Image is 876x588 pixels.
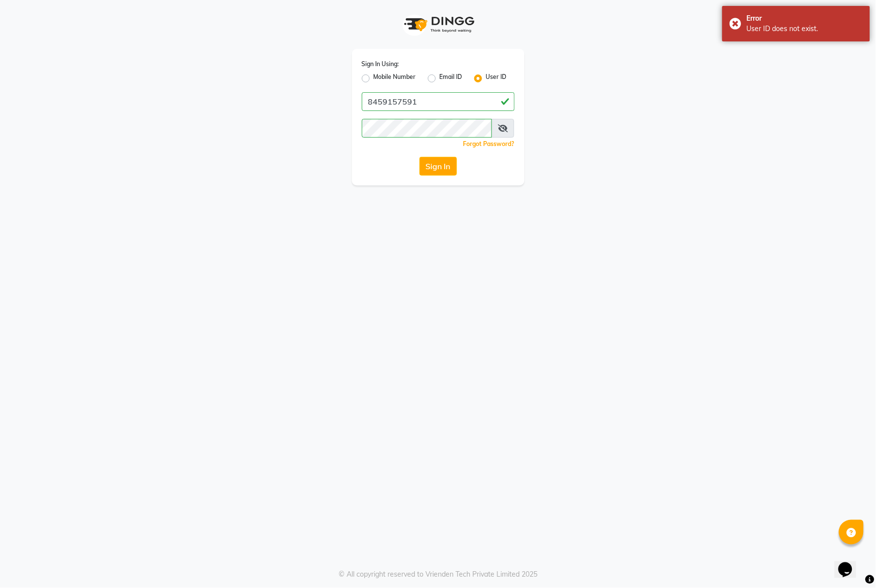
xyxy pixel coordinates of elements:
label: Mobile Number [374,73,416,84]
label: Email ID [440,73,462,84]
div: User ID does not exist. [747,24,863,34]
button: Sign In [420,157,457,176]
div: Error [747,13,863,24]
img: logo1.svg [399,10,478,39]
label: Sign In Using: [362,60,399,69]
input: Username [362,119,492,138]
input: Username [362,92,515,111]
iframe: chat widget [835,549,866,578]
label: User ID [486,73,507,84]
a: Forgot Password? [463,140,515,147]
